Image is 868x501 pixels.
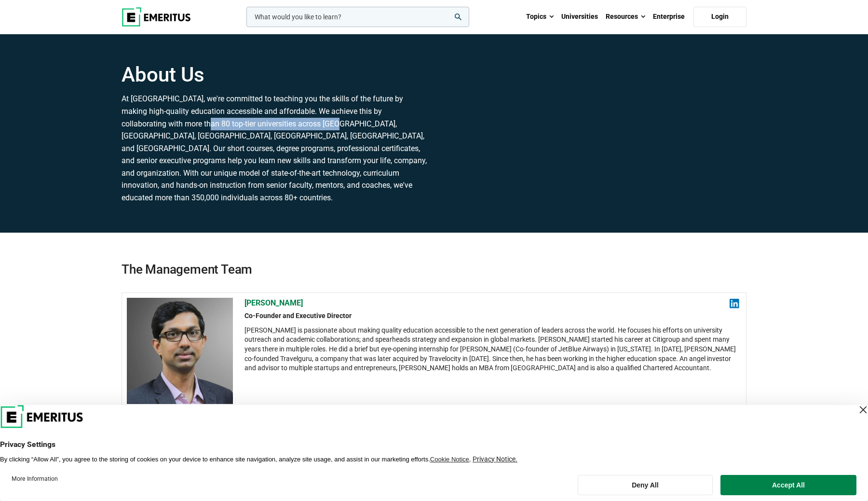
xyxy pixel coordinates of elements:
[244,298,739,308] h2: [PERSON_NAME]
[244,326,739,373] div: [PERSON_NAME] is passionate about making quality education accessible to the next generation of l...
[730,299,739,308] img: linkedin.png
[122,93,428,204] p: At [GEOGRAPHIC_DATA], we're committed to teaching you the skills of the future by making high-qua...
[127,298,233,404] img: Ashwin-Damera-300x300-1
[244,311,739,321] h2: Co-Founder and Executive Director
[246,7,469,27] input: woocommerce-product-search-field-0
[440,63,746,215] iframe: YouTube video player
[693,7,746,27] a: Login
[122,63,428,87] h1: About Us
[122,233,746,278] h2: The Management Team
